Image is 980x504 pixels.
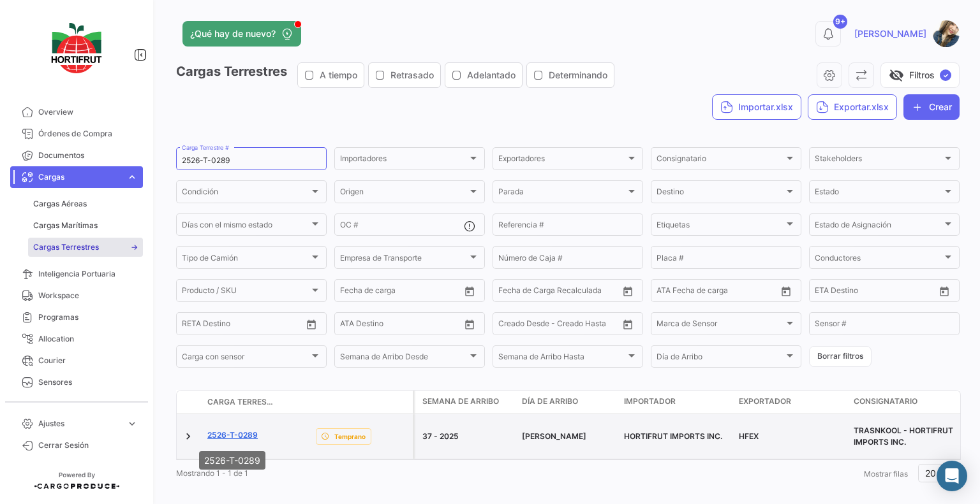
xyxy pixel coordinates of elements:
span: Determinando [549,69,607,82]
button: Importar.xlsx [712,94,801,120]
span: HORTIFRUT IMPORTS INC. [624,431,722,441]
span: Marca de Sensor [657,321,784,330]
img: 67520e24-8e31-41af-9406-a183c2b4e474.jpg [933,20,960,47]
span: Overview [38,106,138,118]
span: Destino [657,189,784,198]
input: Desde [182,321,205,330]
input: ATD Hasta [706,288,763,297]
input: Desde [498,288,521,297]
span: Ajustes [38,418,121,429]
span: [PERSON_NAME] [854,27,926,40]
span: Cargas [38,171,121,183]
span: Importadores [340,156,468,165]
span: Adelantado [467,69,516,82]
span: Estado de Asignación [815,222,942,231]
span: Semana de Arribo [422,396,499,407]
input: ATD Desde [657,288,697,297]
button: Crear [903,94,960,120]
span: Empresa de Transporte [340,255,468,264]
datatable-header-cell: Carga Terrestre # [202,391,279,413]
span: Tipo de Camión [182,255,309,264]
span: Etiquetas [657,222,784,231]
div: [PERSON_NAME] [522,431,614,442]
span: Allocation [38,333,138,345]
datatable-header-cell: Día de Arribo [517,391,619,414]
span: Inteligencia Portuaria [38,268,138,280]
button: Open calendar [460,282,479,301]
datatable-header-cell: Importador [619,391,734,414]
button: Open calendar [935,282,954,301]
button: Exportar.xlsx [808,94,897,120]
span: Stakeholders [815,156,942,165]
input: Hasta [214,321,271,330]
button: Open calendar [618,282,637,301]
input: Desde [340,288,363,297]
span: visibility_off [889,68,904,83]
span: TRASNKOOL - HORTIFRUT IMPORTS INC. [854,426,953,447]
button: visibility_offFiltros✓ [880,62,960,88]
span: Semana de Arribo Hasta [498,354,626,363]
button: Adelantado [445,63,522,87]
input: ATA Hasta [388,321,445,330]
datatable-header-cell: Semana de Arribo [415,391,517,414]
a: Inteligencia Portuaria [10,263,143,285]
img: logo-hortifrut.svg [45,15,108,81]
datatable-header-cell: Exportador [734,391,849,414]
a: Workspace [10,285,143,306]
span: Retrasado [390,69,434,82]
span: ¿Qué hay de nuevo? [190,27,276,40]
span: Mostrando 1 - 1 de 1 [176,468,248,478]
span: Estado [815,189,942,198]
input: Hasta [372,288,429,297]
span: expand_more [126,418,138,429]
a: Expand/Collapse Row [182,430,195,443]
span: Carga con sensor [182,354,309,363]
a: Órdenes de Compra [10,123,143,145]
input: Desde [815,288,838,297]
span: Semana de Arribo Desde [340,354,468,363]
span: Programas [38,312,138,323]
input: Creado Desde [498,321,549,330]
span: Exportador [739,396,791,407]
a: Sensores [10,371,143,393]
input: Hasta [530,288,588,297]
span: ✓ [940,69,951,81]
div: 2526-T-0289 [199,451,265,470]
a: Overview [10,101,143,123]
button: Open calendar [302,315,321,334]
span: Condición [182,189,309,198]
span: Importador [624,396,676,407]
span: Cargas Aéreas [33,198,87,210]
a: Documentos [10,145,143,166]
span: Mostrar filas [864,469,908,479]
button: ¿Qué hay de nuevo? [182,21,301,47]
span: Carga Terrestre # [207,396,274,408]
h3: Cargas Terrestres [176,62,618,88]
div: Abrir Intercom Messenger [937,461,967,491]
datatable-header-cell: Póliza [279,397,311,407]
button: Determinando [527,63,614,87]
span: Origen [340,189,468,198]
input: Hasta [847,288,904,297]
span: Sensores [38,377,138,388]
button: Open calendar [460,315,479,334]
span: Día de Arribo [522,396,578,407]
button: Borrar filtros [809,346,872,367]
datatable-header-cell: Consignatario [849,391,963,414]
span: Parada [498,189,626,198]
span: Workspace [38,290,138,301]
a: 2526-T-0289 [207,429,258,441]
span: Documentos [38,150,138,161]
span: Conductores [815,255,942,264]
a: Allocation [10,328,143,350]
span: Producto / SKU [182,288,309,297]
span: expand_more [126,171,138,183]
span: Temprano [334,431,366,442]
input: ATA Desde [340,321,379,330]
span: HFEX [739,431,759,441]
span: Días con el mismo estado [182,222,309,231]
a: Cargas Marítimas [28,216,143,235]
span: Día de Arribo [657,354,784,363]
button: Open calendar [618,315,637,334]
datatable-header-cell: Estado de Envio [311,397,413,407]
